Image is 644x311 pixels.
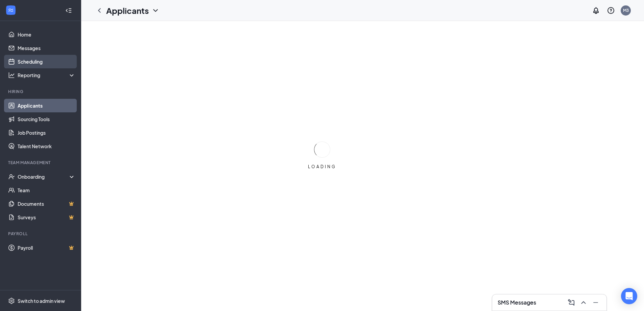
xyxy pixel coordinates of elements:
svg: ChevronLeft [95,6,103,15]
svg: WorkstreamLogo [7,7,14,14]
h3: SMS Messages [498,299,536,306]
a: Job Postings [18,126,75,139]
svg: Settings [8,297,15,304]
a: Sourcing Tools [18,112,75,126]
svg: Analysis [8,72,15,79]
svg: ComposeMessage [567,298,575,307]
div: Switch to admin view [18,297,65,304]
a: Team [18,183,75,197]
a: Talent Network [18,139,75,153]
button: ComposeMessage [566,297,577,308]
a: Home [18,28,75,41]
a: Applicants [18,99,75,112]
div: M3 [623,7,629,13]
svg: ChevronDown [151,6,160,15]
button: ChevronUp [578,297,589,308]
a: Messages [18,41,75,55]
svg: Minimize [592,298,600,307]
svg: QuestionInfo [607,6,615,15]
div: LOADING [305,164,339,170]
svg: Collapse [65,7,72,14]
h1: Applicants [106,5,149,16]
svg: Notifications [592,6,600,15]
div: Team Management [8,160,74,165]
a: DocumentsCrown [18,197,75,210]
div: Hiring [8,89,74,94]
a: Scheduling [18,55,75,68]
div: Reporting [18,72,76,79]
svg: ChevronUp [579,298,588,307]
div: Onboarding [18,173,70,180]
button: Minimize [590,297,601,308]
a: PayrollCrown [18,241,75,254]
svg: UserCheck [8,173,15,180]
div: Payroll [8,231,74,237]
a: SurveysCrown [18,210,75,224]
div: Open Intercom Messenger [621,288,637,304]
